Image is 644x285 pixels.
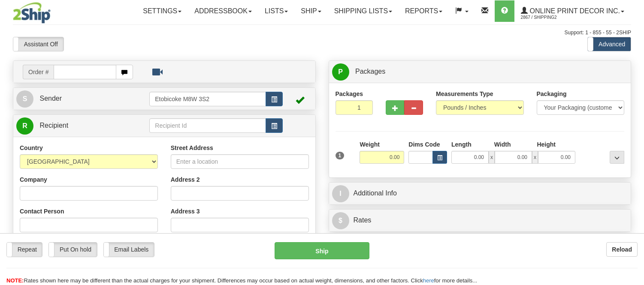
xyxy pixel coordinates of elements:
a: S Sender [16,90,149,108]
label: Width [494,140,511,149]
label: Measurements Type [436,90,493,98]
label: Email Labels [104,243,154,256]
label: Street Address [171,144,213,152]
button: Reload [606,242,638,257]
span: Order # [23,65,54,79]
label: Address 3 [171,207,200,216]
div: ... [610,151,624,164]
a: Online Print Decor Inc. 2867 / Shipping2 [514,0,631,22]
span: Sender [39,95,62,102]
a: Reports [399,0,449,22]
label: Assistant Off [13,37,63,51]
span: R [16,117,33,135]
div: Support: 1 - 855 - 55 - 2SHIP [13,29,631,36]
button: Ship [275,242,369,259]
label: Country [20,144,43,152]
label: Dims Code [408,140,440,149]
label: Weight [360,140,379,149]
label: Height [537,140,556,149]
a: Ship [294,0,327,22]
label: Length [451,140,472,149]
a: Addressbook [188,0,258,22]
label: Company [20,175,47,184]
span: x [489,151,495,164]
a: Settings [136,0,188,22]
input: Recipient Id [149,118,266,133]
span: $ [332,212,349,229]
span: Recipient [39,122,68,129]
a: P Packages [332,63,628,81]
span: I [332,185,349,202]
label: Packaging [537,90,567,98]
span: x [532,151,538,164]
a: Lists [258,0,294,22]
img: logo2867.jpg [13,2,51,24]
label: Put On hold [49,243,97,256]
label: Contact Person [20,207,64,216]
label: Advanced [588,37,631,51]
span: Online Print Decor Inc. [528,7,620,15]
a: Shipping lists [328,0,399,22]
span: 2867 / Shipping2 [521,13,585,22]
input: Sender Id [149,92,266,106]
input: Enter a location [171,154,309,169]
a: $Rates [332,212,628,229]
label: Repeat [7,243,42,256]
label: Address 2 [171,175,200,184]
span: NOTE: [6,277,24,284]
a: here [423,277,434,284]
span: S [16,90,33,108]
a: IAdditional Info [332,185,628,202]
span: P [332,63,349,81]
label: Packages [336,90,363,98]
iframe: chat widget [624,99,643,186]
b: Reload [612,246,632,253]
span: Packages [355,68,385,75]
span: 1 [336,152,345,159]
a: R Recipient [16,117,135,135]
